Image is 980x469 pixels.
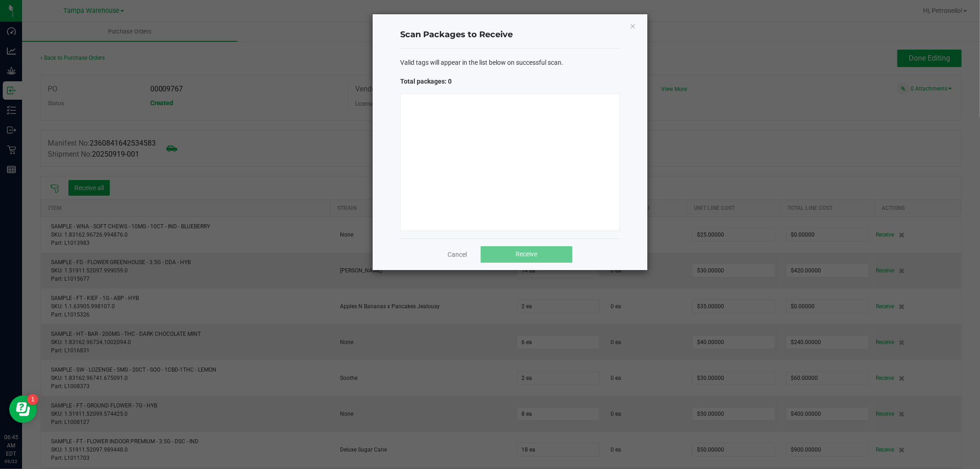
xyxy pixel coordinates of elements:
[400,58,563,68] span: Valid tags will appear in the list below on successful scan.
[481,246,572,263] button: Receive
[629,20,636,31] button: Close
[400,29,620,41] h4: Scan Packages to Receive
[516,250,538,258] span: Receive
[400,77,510,86] span: Total packages: 0
[448,250,467,259] a: Cancel
[9,396,37,423] iframe: Resource center
[27,394,38,405] iframe: Resource center unread badge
